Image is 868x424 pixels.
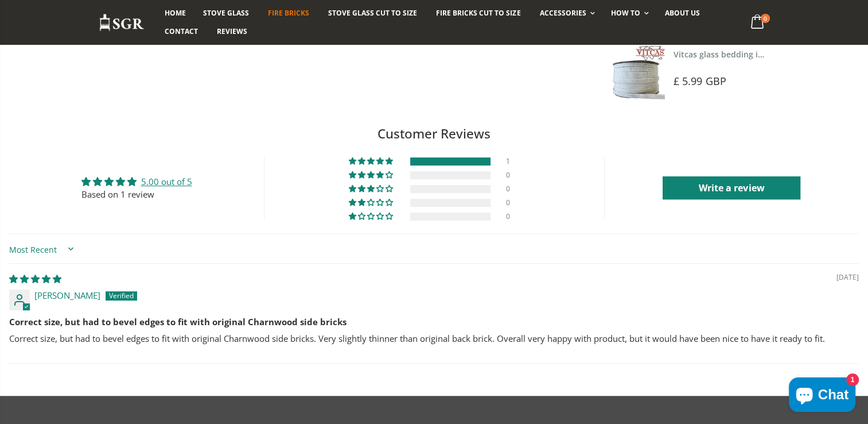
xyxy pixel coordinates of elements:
[9,125,859,143] h2: Customer Reviews
[34,290,100,301] span: [PERSON_NAME]
[165,8,186,18] span: Home
[81,188,192,201] div: Based on 1 review
[217,26,247,36] span: Reviews
[785,377,859,415] inbox-online-store-chat: Shopify online store chat
[194,4,258,22] a: Stove Glass
[141,176,192,187] a: 5.00 out of 5
[9,238,77,259] select: Sort dropdown
[268,8,309,18] span: Fire Bricks
[9,333,859,345] p: Correct size, but had to bevel edges to fit with original Charnwood side bricks. Very slightly th...
[761,14,770,23] span: 0
[328,8,417,18] span: Stove Glass Cut To Size
[506,157,520,165] div: 1
[746,11,769,34] a: 0
[320,4,426,22] a: Stove Glass Cut To Size
[656,4,709,22] a: About us
[665,8,700,18] span: About us
[611,8,640,18] span: How To
[612,45,665,99] img: Vitcas stove glass bedding in tape
[208,22,256,41] a: Reviews
[663,176,800,199] a: Write a review
[9,316,859,328] b: Correct size, but had to bevel edges to fit with original Charnwood side bricks
[674,74,726,88] span: £ 5.99 GBP
[531,4,600,22] a: Accessories
[836,273,859,283] span: [DATE]
[9,273,61,284] span: 5 star review
[349,157,395,165] div: 100% (1) reviews with 5 star rating
[81,175,192,188] div: Average rating is 5.00 stars
[602,4,655,22] a: How To
[156,4,194,22] a: Home
[427,4,529,22] a: Fire Bricks Cut To Size
[165,26,198,36] span: Contact
[259,4,318,22] a: Fire Bricks
[436,8,520,18] span: Fire Bricks Cut To Size
[156,22,207,41] a: Contact
[539,8,586,18] span: Accessories
[203,8,249,18] span: Stove Glass
[99,13,145,32] img: Stove Glass Replacement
